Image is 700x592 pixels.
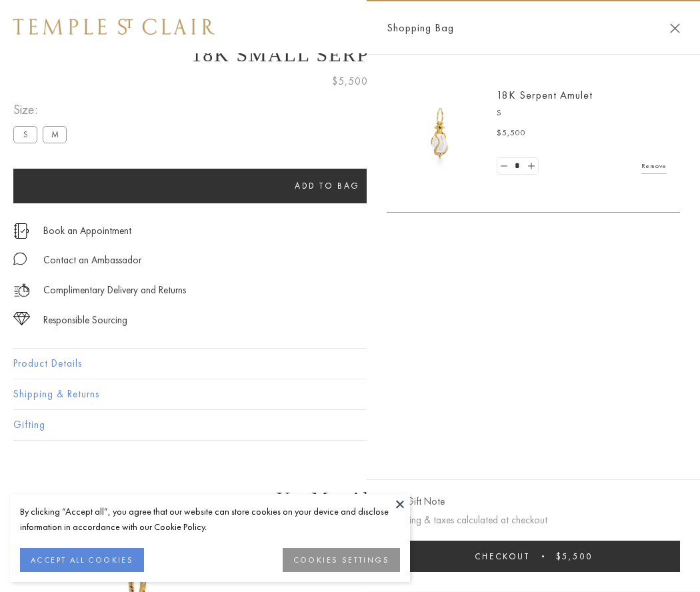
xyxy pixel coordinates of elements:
span: Size: [13,99,72,121]
a: Remove [641,159,667,173]
img: icon_sourcing.svg [13,312,30,325]
h3: You May Also Like [33,488,667,509]
span: $5,500 [556,551,593,562]
p: Shipping & taxes calculated at checkout [387,512,680,529]
button: Product Details [13,349,687,379]
span: $5,500 [332,73,368,90]
a: Set quantity to 0 [497,158,511,175]
p: S [497,107,667,120]
span: Shopping Bag [387,19,454,37]
img: icon_delivery.svg [13,282,30,299]
label: M [43,126,67,143]
img: icon_appointment.svg [13,223,29,239]
button: Add Gift Note [387,493,445,510]
div: By clicking “Accept all”, you agree that our website can store cookies on your device and disclos... [20,504,400,535]
p: Complimentary Delivery and Returns [43,282,186,299]
button: COOKIES SETTINGS [283,548,400,572]
img: P51836-E11SERPPV [400,93,480,173]
button: Gifting [13,410,687,440]
a: 18K Serpent Amulet [497,88,593,102]
span: Checkout [475,551,530,562]
div: Contact an Ambassador [43,252,141,269]
a: Book an Appointment [43,223,131,238]
span: Add to bag [295,180,360,191]
button: Shipping & Returns [13,379,687,409]
div: Responsible Sourcing [43,312,127,329]
button: Close Shopping Bag [670,23,680,33]
a: Set quantity to 2 [524,158,537,175]
img: Temple St. Clair [13,19,215,35]
img: MessageIcon-01_2.svg [13,252,27,265]
button: Checkout $5,500 [387,541,680,572]
h1: 18K Small Serpent Amulet [13,43,687,66]
button: Add to bag [13,169,641,203]
button: ACCEPT ALL COOKIES [20,548,144,572]
span: $5,500 [497,127,526,140]
label: S [13,126,37,143]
